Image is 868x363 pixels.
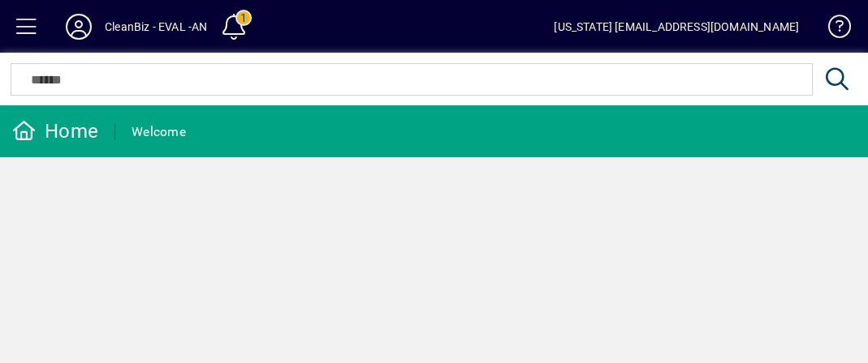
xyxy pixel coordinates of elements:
[815,3,848,56] a: Knowledge Base
[12,118,98,144] div: Home
[105,14,207,40] div: CleanBiz - EVAL -AN
[132,119,186,145] div: Welcome
[554,14,799,40] div: [US_STATE] [EMAIL_ADDRESS][DOMAIN_NAME]
[53,12,105,41] button: Profile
